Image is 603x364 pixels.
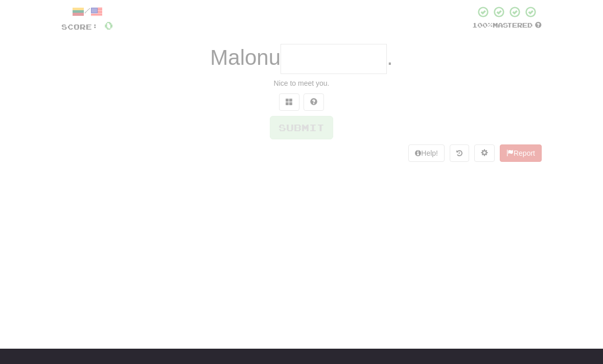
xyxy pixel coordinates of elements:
div: Nice to meet you. [61,78,542,88]
span: 100 % [472,21,493,29]
span: Malonu [210,45,281,69]
span: Score: [61,22,98,31]
button: Round history (alt+y) [450,144,469,162]
button: Switch sentence to multiple choice alt+p [279,93,299,111]
button: Report [500,144,542,162]
span: 0 [104,19,113,32]
span: . [387,45,393,69]
button: Help! [408,144,445,162]
button: Single letter hint - you only get 1 per sentence and score half the points! alt+h [304,93,324,111]
div: Mastered [472,21,542,30]
div: / [61,6,113,18]
button: Submit [270,116,333,139]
